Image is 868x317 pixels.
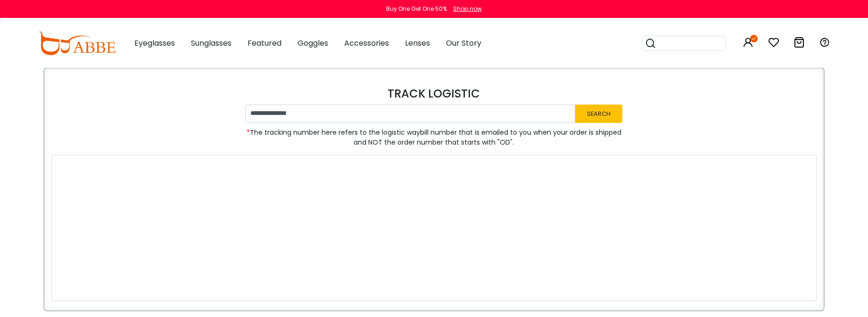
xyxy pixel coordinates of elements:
[446,38,481,49] span: Our Story
[51,87,817,101] h4: TRACK LOGISTIC
[405,38,430,49] span: Lenses
[298,38,328,49] span: Goggles
[448,5,482,13] a: Shop now
[575,105,622,123] button: Search
[134,38,175,49] span: Eyeglasses
[191,38,231,49] span: Sunglasses
[344,38,389,49] span: Accessories
[386,5,447,13] div: Buy One Get One 50%
[248,38,281,49] span: Featured
[245,128,622,147] span: The tracking number here refers to the logistic waybill number that is emailed to you when your o...
[38,32,116,55] img: abbeglasses.com
[453,5,482,13] div: Shop now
